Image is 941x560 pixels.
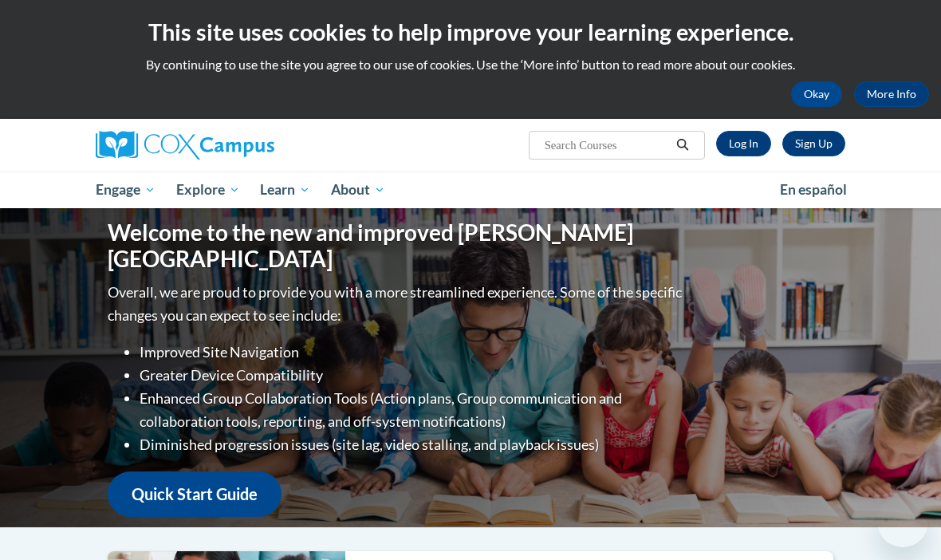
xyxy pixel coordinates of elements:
[108,471,282,517] a: Quick Start Guide
[140,433,686,456] li: Diminished progression issues (site lag, video stalling, and playback issues)
[140,387,686,433] li: Enhanced Group Collaboration Tools (Action plans, Group communication and collaboration tools, re...
[543,136,671,155] input: Search Courses
[331,180,385,199] span: About
[260,180,310,199] span: Learn
[780,181,847,198] span: En español
[96,180,156,199] span: Engage
[108,281,686,327] p: Overall, we are proud to provide you with a more streamlined experience. Some of the specific cha...
[716,131,771,156] a: Log In
[84,172,857,208] div: Main menu
[96,131,329,160] a: Cox Campus
[791,81,842,107] button: Okay
[166,172,250,208] a: Explore
[877,496,928,547] iframe: Button to launch messaging window
[671,136,695,155] button: Search
[770,173,857,207] a: En español
[140,364,686,387] li: Greater Device Compatibility
[96,131,274,160] img: Cox Campus
[176,180,240,199] span: Explore
[250,172,321,208] a: Learn
[12,16,929,48] h2: This site uses cookies to help improve your learning experience.
[108,219,686,273] h1: Welcome to the new and improved [PERSON_NAME][GEOGRAPHIC_DATA]
[854,81,929,107] a: More Info
[321,172,396,208] a: About
[12,56,929,73] p: By continuing to use the site you agree to our use of cookies. Use the ‘More info’ button to read...
[140,341,686,364] li: Improved Site Navigation
[782,131,845,156] a: Register
[85,172,166,208] a: Engage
